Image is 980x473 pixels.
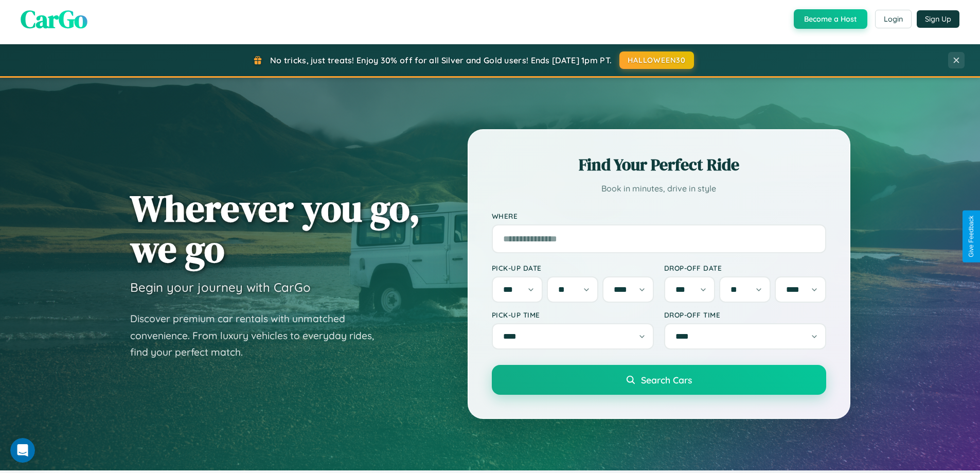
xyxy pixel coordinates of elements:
label: Drop-off Date [664,264,826,272]
button: HALLOWEEN30 [619,51,694,69]
p: Book in minutes, drive in style [492,181,826,196]
label: Drop-off Time [664,310,826,319]
span: Search Cars [641,374,692,386]
label: Pick-up Date [492,264,654,272]
h2: Find Your Perfect Ride [492,153,826,176]
button: Search Cars [492,365,826,395]
label: Where [492,212,826,220]
button: Sign Up [917,10,959,28]
label: Pick-up Time [492,310,654,319]
iframe: Intercom live chat [10,438,35,463]
button: Become a Host [794,9,867,29]
h1: Wherever you go, we go [130,188,420,269]
span: CarGo [21,2,87,36]
h3: Begin your journey with CarGo [130,279,311,295]
p: Discover premium car rentals with unmatched convenience. From luxury vehicles to everyday rides, ... [130,310,387,361]
button: Login [875,10,912,28]
div: Give Feedback [968,216,975,257]
span: No tricks, just treats! Enjoy 30% off for all Silver and Gold users! Ends [DATE] 1pm PT. [270,55,612,65]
